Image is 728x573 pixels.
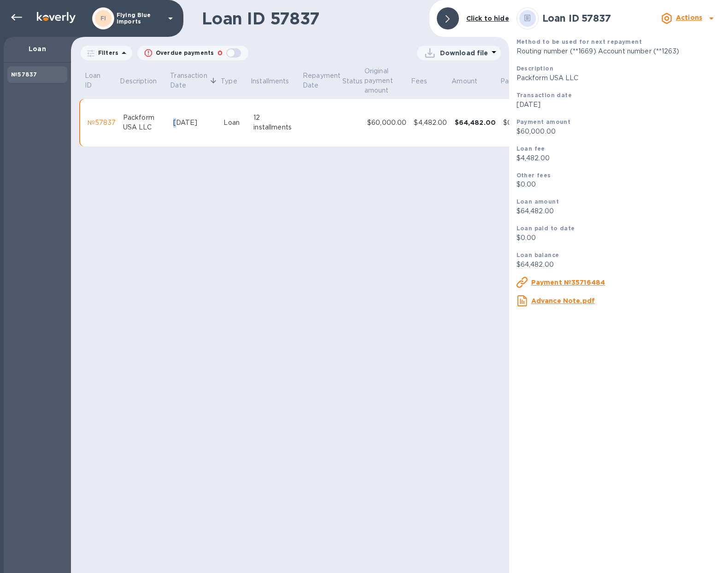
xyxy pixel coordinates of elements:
[517,145,545,152] b: Loan fee
[517,260,721,269] p: $64,482.00
[517,225,575,232] b: Loan paid to date
[411,76,440,86] span: Fees
[253,113,298,132] div: 12 installments
[517,206,721,216] p: $64,482.00
[11,71,37,78] b: №57837
[517,65,553,72] b: Description
[217,48,223,58] p: 0
[251,76,301,86] span: Installments
[455,118,496,127] div: $64,482.00
[440,48,488,58] p: Download file
[452,76,477,86] p: Amount
[517,118,571,125] b: Payment amount
[364,66,398,95] p: Original payment amount
[517,47,721,56] p: Routing number (**1669) Account number (**1263)
[517,73,721,83] p: Packform USA LLC
[517,92,572,99] b: Transaction date
[94,49,118,57] p: Filters
[202,9,422,28] h1: Loan ID 57837
[517,233,721,243] p: $0.00
[411,76,428,86] p: Fees
[85,71,106,90] p: Loan ID
[517,127,721,136] p: $60,000.00
[173,118,217,128] div: [DATE]
[170,71,219,90] span: Transaction Date
[120,76,156,86] p: Description
[500,76,515,86] p: Paid
[221,76,237,86] p: Type
[170,71,207,90] p: Transaction Date
[156,49,214,57] p: Overdue payments
[342,76,363,86] p: Status
[37,12,76,23] img: Logo
[88,118,116,128] div: №57837
[452,76,489,86] span: Amount
[223,118,246,128] div: Loan
[364,66,410,95] span: Original payment amount
[367,118,406,128] div: $60,000.00
[517,251,559,258] b: Loan balance
[517,172,551,179] b: Other fees
[517,100,721,110] p: [DATE]
[531,279,605,286] u: Payment №35716484
[414,118,447,128] div: $4,482.00
[120,76,168,86] span: Description
[251,76,289,86] p: Installments
[100,15,106,22] b: FI
[85,71,118,90] span: Loan ID
[542,12,611,24] b: Loan ID 57837
[500,76,527,86] span: Paid
[517,198,559,205] b: Loan amount
[517,38,642,45] b: Method to be used for next repayment
[221,76,249,86] span: Type
[303,71,341,90] p: Repayment Date
[466,15,509,22] b: Click to hide
[137,46,248,60] button: Overdue payments0
[503,118,523,128] div: $0.00
[676,14,702,21] b: Actions
[517,153,721,163] p: $4,482.00
[517,180,721,189] p: $0.00
[123,113,166,132] div: Packform USA LLC
[531,297,595,304] u: Advance Note.pdf
[117,12,163,25] p: Flying Blue Imports
[11,44,64,53] p: Loan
